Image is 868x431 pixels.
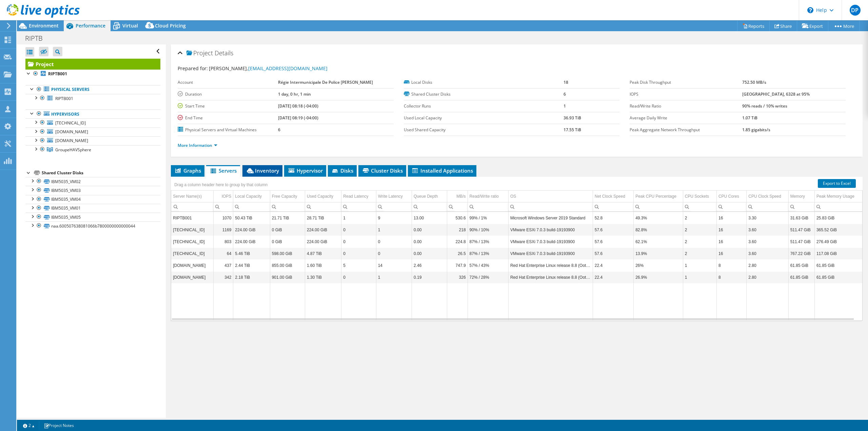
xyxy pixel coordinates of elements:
[222,192,232,200] div: IOPS
[331,167,353,174] span: Disks
[593,259,633,271] td: Column Net Clock Speed, Value 22.4
[412,248,447,259] td: Column Queue Depth, Value 0.00
[376,191,412,202] td: Write Latency Column
[769,21,797,31] a: Share
[747,202,788,211] td: Column CPU Clock Speed, Filter cell
[76,22,105,29] span: Performance
[828,21,860,31] a: More
[214,202,233,211] td: Column IOPS, Filter cell
[747,224,788,236] td: Column CPU Clock Speed, Value 3.60
[214,236,233,248] td: Column IOPS, Value 803
[508,236,593,248] td: Column OS, Value VMware ESXi 7.0.3 build-19193900
[178,65,208,72] label: Prepared for:
[341,236,376,248] td: Column Read Latency, Value 0
[593,248,633,259] td: Column Net Clock Speed, Value 57.6
[742,91,810,97] b: [GEOGRAPHIC_DATA], 6328 at 95%
[25,136,160,145] a: [DOMAIN_NAME]
[814,248,862,259] td: Column Peak Memory Usage, Value 117.08 GiB
[404,126,564,133] label: Used Shared Capacity
[510,192,516,200] div: OS
[376,248,412,259] td: Column Write Latency, Value 0
[178,142,217,148] a: More Information
[593,271,633,283] td: Column Net Clock Speed, Value 22.4
[508,224,593,236] td: Column OS, Value VMware ESXi 7.0.3 build-19193900
[233,259,270,271] td: Column Local Capacity, Value 2.44 TiB
[25,128,160,136] a: [DOMAIN_NAME]
[270,191,305,202] td: Free Capacity Column
[29,22,59,29] span: Environment
[716,271,746,283] td: Column CPU Cores, Value 8
[214,271,233,283] td: Column IOPS, Value 342
[270,271,305,283] td: Column Free Capacity, Value 901.00 GiB
[270,236,305,248] td: Column Free Capacity, Value 0 GiB
[214,224,233,236] td: Column IOPS, Value 1169
[171,212,213,224] td: Column Server Name(s), Value RIPTB001
[790,192,805,200] div: Memory
[376,271,412,283] td: Column Write Latency, Value 1
[747,271,788,283] td: Column CPU Clock Speed, Value 2.80
[305,191,341,202] td: Used Capacity Column
[412,191,447,202] td: Queue Depth Column
[412,202,447,211] td: Column Queue Depth, Filter cell
[718,192,739,200] div: CPU Cores
[25,221,160,230] a: naa.600507638081066b7800000000000044
[468,212,508,224] td: Column Read/Write ratio, Value 99% / 1%
[215,49,233,57] span: Details
[305,212,341,224] td: Column Used Capacity, Value 28.71 TiB
[173,180,269,190] div: Drag a column header here to group by that column
[404,91,564,98] label: Shared Cluster Disks
[814,212,862,224] td: Column Peak Memory Usage, Value 25.83 GiB
[685,192,709,200] div: CPU Sockets
[214,248,233,259] td: Column IOPS, Value 64
[683,248,716,259] td: Column CPU Sockets, Value 2
[122,22,138,29] span: Virtual
[341,271,376,283] td: Column Read Latency, Value 0
[305,224,341,236] td: Column Used Capacity, Value 224.00 GiB
[634,212,683,224] td: Column Peak CPU Percentage, Value 49.3%
[25,145,160,154] a: GroupeHAVSphere
[630,115,742,121] label: Average Daily Write
[412,259,447,271] td: Column Queue Depth, Value 2.46
[42,169,160,177] div: Shared Cluster Disks
[278,79,373,85] b: Régie Intermunicipale De Police [PERSON_NAME]
[233,191,270,202] td: Local Capacity Column
[716,191,746,202] td: CPU Cores Column
[171,224,213,236] td: Column Server Name(s), Value 172.16.0.96
[25,204,160,213] a: IBM5035_VM01
[634,202,683,211] td: Column Peak CPU Percentage, Filter cell
[716,212,746,224] td: Column CPU Cores, Value 16
[788,248,814,259] td: Column Memory, Value 767.22 GiB
[210,167,237,174] span: Servers
[564,79,568,85] b: 18
[742,103,787,109] b: 90% reads / 10% writes
[25,94,160,103] a: RIPTB001
[412,212,447,224] td: Column Queue Depth, Value 13.00
[171,259,213,271] td: Column Server Name(s), Value srv-bd-01.riptb.qc.ca
[747,191,788,202] td: CPU Clock Speed Column
[270,248,305,259] td: Column Free Capacity, Value 598.00 GiB
[468,259,508,271] td: Column Read/Write ratio, Value 57% / 43%
[814,236,862,248] td: Column Peak Memory Usage, Value 276.49 GiB
[683,212,716,224] td: Column CPU Sockets, Value 2
[376,212,412,224] td: Column Write Latency, Value 9
[564,91,566,97] b: 6
[595,192,625,200] div: Net Clock Speed
[747,236,788,248] td: Column CPU Clock Speed, Value 3.60
[634,259,683,271] td: Column Peak CPU Percentage, Value 26%
[683,271,716,283] td: Column CPU Sockets, Value 1
[683,202,716,211] td: Column CPU Sockets, Filter cell
[233,224,270,236] td: Column Local Capacity, Value 224.00 GiB
[39,421,79,430] a: Project Notes
[508,212,593,224] td: Column OS, Value Microsoft Windows Server 2019 Standard
[747,259,788,271] td: Column CPU Clock Speed, Value 2.80
[593,202,633,211] td: Column Net Clock Speed, Filter cell
[716,202,746,211] td: Column CPU Cores, Filter cell
[630,103,742,110] label: Read/Write Ratio
[171,177,863,321] div: Data grid
[404,103,564,110] label: Collector Runs
[468,202,508,211] td: Column Read/Write ratio, Filter cell
[214,212,233,224] td: Column IOPS, Value 1070
[788,202,814,211] td: Column Memory, Filter cell
[447,191,468,202] td: MB/s Column
[25,213,160,221] a: IBM5035_VM05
